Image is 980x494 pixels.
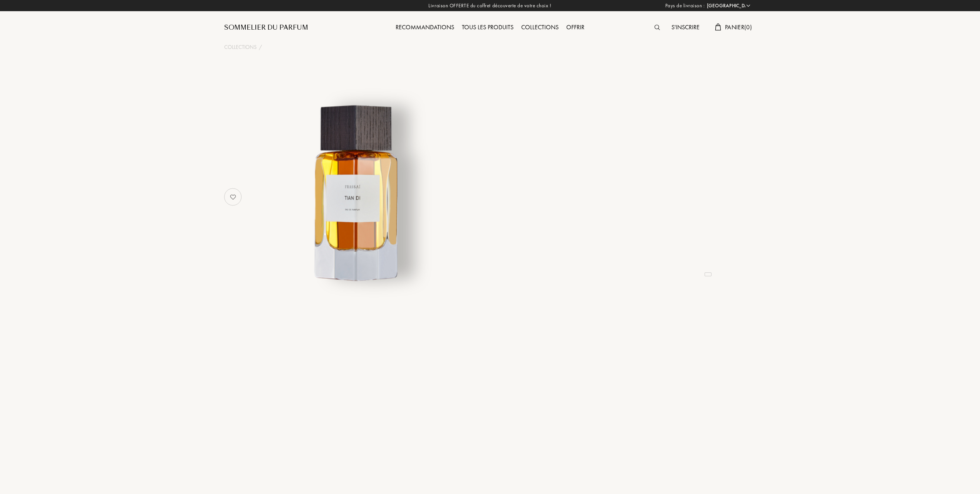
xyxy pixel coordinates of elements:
[262,98,453,289] img: undefined undefined
[715,24,721,30] img: cart.svg
[259,43,262,51] div: /
[665,2,705,10] span: Pays de livraison :
[458,23,517,33] div: Tous les produits
[392,23,458,33] div: Recommandations
[745,3,751,8] img: arrow_w.png
[654,25,660,30] img: search_icn.svg
[224,43,257,51] a: Collections
[562,23,588,33] div: Offrir
[562,23,588,31] a: Offrir
[725,23,752,31] span: Panier ( 0 )
[224,23,308,32] a: Sommelier du Parfum
[225,189,241,205] img: no_like_p.png
[458,23,517,31] a: Tous les produits
[392,23,458,31] a: Recommandations
[668,23,703,33] div: S'inscrire
[517,23,562,31] a: Collections
[668,23,703,31] a: S'inscrire
[517,23,562,33] div: Collections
